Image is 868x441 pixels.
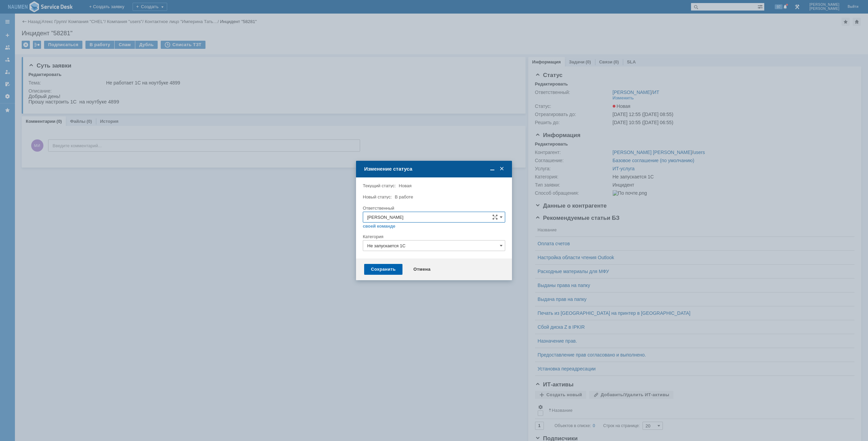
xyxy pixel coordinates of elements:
[363,194,392,199] label: Новый статус:
[489,166,496,172] span: Свернуть (Ctrl + M)
[399,183,412,188] span: Новая
[363,234,504,239] div: Категория
[492,214,498,220] span: Сложная форма
[364,166,505,172] div: Изменение статуса
[363,224,395,229] a: своей команде
[498,166,505,172] span: Закрыть
[363,183,396,188] label: Текущий статус:
[395,194,413,199] span: В работе
[363,206,504,210] div: Ответственный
